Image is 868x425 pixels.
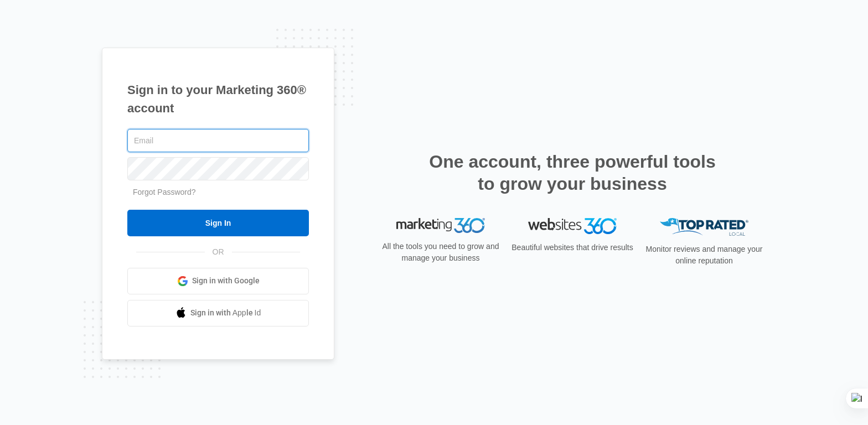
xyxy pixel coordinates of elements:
img: Marketing 360 [396,218,485,234]
h2: One account, three powerful tools to grow your business [426,151,719,195]
input: Email [127,129,309,152]
span: Sign in with Google [192,275,260,287]
h1: Sign in to your Marketing 360® account [127,81,309,117]
img: Websites 360 [528,218,617,234]
input: Sign In [127,210,309,236]
a: Forgot Password? [133,188,196,196]
p: Beautiful websites that drive results [510,242,634,253]
a: Sign in with Apple Id [127,300,309,326]
p: Monitor reviews and manage your online reputation [642,243,766,267]
span: Sign in with Apple Id [190,307,261,319]
a: Sign in with Google [127,268,309,294]
p: All the tools you need to grow and manage your business [379,241,503,264]
span: OR [205,246,232,258]
img: Top Rated Local [660,218,748,236]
